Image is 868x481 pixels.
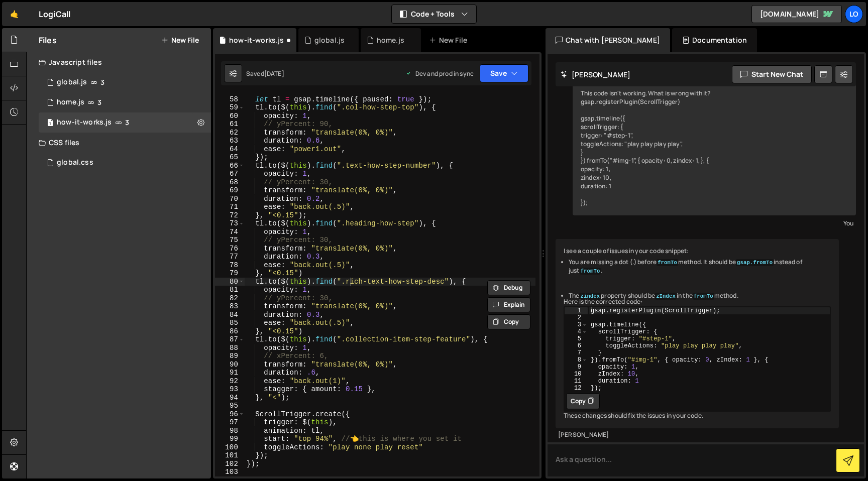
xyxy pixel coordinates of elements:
div: 61 [215,120,245,129]
button: Debug [487,280,530,295]
div: 16095/43179.css [39,153,211,173]
div: 59 [215,103,245,112]
span: 3 [97,98,101,106]
div: global.css [57,158,93,167]
div: home.js [57,98,84,107]
button: Explain [487,297,530,312]
div: 91 [215,369,245,377]
div: You [575,218,853,228]
div: 58 [215,95,245,104]
div: how-it-works.js [229,35,284,45]
h2: [PERSON_NAME] [561,70,630,79]
div: 82 [215,294,245,303]
div: Dev and prod in sync [405,69,474,78]
code: zIndex [655,293,677,300]
div: 63 [215,137,245,145]
div: 93 [215,385,245,394]
div: 88 [215,344,245,352]
div: 96 [215,410,245,419]
div: New File [429,35,471,45]
div: 74 [215,228,245,236]
div: 69 [215,186,245,195]
button: Copy [487,314,530,329]
div: 92 [215,377,245,386]
div: 4 [565,328,588,335]
h2: Files [39,35,57,46]
div: 100 [215,443,245,452]
div: 70 [215,195,245,203]
button: Save [480,64,528,82]
div: 78 [215,261,245,270]
div: 64 [215,145,245,154]
div: This code isn't working. What is wrong with it? gsap.registerPlugin(ScrollTrigger) gsap.timeline(... [573,81,856,215]
div: 9 [565,364,588,371]
div: 89 [215,352,245,360]
div: 11 [565,378,588,385]
code: fromTo [580,268,601,275]
code: zindex [579,293,601,300]
div: [PERSON_NAME] [558,431,836,439]
button: New File [161,36,199,44]
div: [DATE] [264,69,284,78]
div: 83 [215,302,245,311]
div: home.js [377,35,404,45]
div: 66 [215,162,245,170]
a: Lo [845,5,863,23]
div: 16095/43178.js [39,72,211,92]
div: 77 [215,253,245,261]
div: 12 [565,385,588,392]
li: The property should be in the method. [569,292,831,300]
div: 72 [215,211,245,220]
div: 16095/43595.js [39,112,211,133]
div: 80 [215,278,245,286]
div: 86 [215,327,245,336]
div: 75 [215,236,245,245]
a: 🤙 [2,2,27,26]
div: 97 [215,418,245,427]
div: Javascript files [27,52,211,72]
div: 8 [565,356,588,364]
div: 95 [215,402,245,410]
code: fromTo [657,259,678,266]
div: how-it-works.js [57,118,112,127]
div: 16095/43184.js [39,92,211,112]
div: I see a couple of issues in your code snippet: Here is the corrected code: These changes should f... [556,239,839,428]
div: 71 [215,203,245,211]
div: 87 [215,335,245,344]
span: 3 [125,118,129,127]
div: 94 [215,394,245,402]
div: Chat with [PERSON_NAME] [546,28,670,52]
div: 68 [215,178,245,187]
button: Code + Tools [392,5,476,23]
div: 76 [215,245,245,253]
div: Documentation [672,28,757,52]
div: 7 [565,349,588,356]
div: 5 [565,335,588,342]
div: 101 [215,451,245,460]
div: 60 [215,112,245,121]
div: 84 [215,311,245,319]
div: 73 [215,219,245,228]
div: 102 [215,460,245,468]
div: 79 [215,269,245,278]
div: LogiCall [39,8,70,20]
div: 62 [215,129,245,137]
code: fromTo [693,293,714,300]
code: gsap.fromTo [736,259,774,266]
div: 90 [215,360,245,369]
a: [DOMAIN_NAME] [751,5,842,23]
div: 6 [565,342,588,349]
div: global.js [57,78,87,87]
li: You are missing a dot (.) before method. It should be instead of just . [569,258,831,275]
div: 103 [215,468,245,476]
div: 98 [215,427,245,435]
button: Start new chat [732,65,812,83]
div: 3 [565,321,588,328]
button: Copy [566,393,600,409]
div: Saved [246,69,284,78]
div: 99 [215,435,245,443]
span: 1 [47,119,53,128]
span: 3 [100,78,104,86]
div: global.js [314,35,345,45]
